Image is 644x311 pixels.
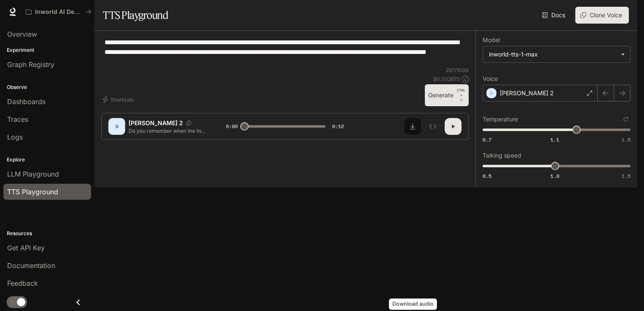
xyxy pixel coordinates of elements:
span: 1.1 [550,136,559,143]
div: D [110,120,123,133]
p: [PERSON_NAME] 2 [500,89,554,97]
button: Reset to default [621,115,631,124]
button: Clone Voice [575,7,629,24]
p: Do you remember when the list was a democratic hoax, then it wasn't? How about that time a few we... [129,127,206,134]
p: [PERSON_NAME] 2 [129,119,183,127]
button: All workspaces [22,3,95,20]
p: Inworld AI Demos [35,8,82,16]
span: 1.0 [550,172,559,180]
p: ⏎ [457,88,465,103]
div: Download audio [389,298,437,310]
button: Inspect [424,118,441,135]
button: Shortcuts [101,93,137,106]
span: 1.5 [622,136,631,143]
button: Copy Voice ID [183,121,195,126]
p: Voice [483,76,498,82]
p: Model [483,37,500,43]
p: CTRL + [457,88,465,98]
span: 0:00 [226,122,238,131]
span: 0:12 [332,122,344,131]
p: 267 / 1000 [446,67,469,74]
a: Docs [540,7,569,24]
h1: TTS Playground [103,7,168,24]
span: 0.7 [483,136,491,143]
span: 1.5 [622,172,631,180]
div: inworld-tts-1-max [489,50,617,59]
div: inworld-tts-1-max [483,46,630,62]
p: $ 0.002670 [433,75,460,83]
p: Talking speed [483,153,521,158]
p: Temperature [483,116,518,122]
button: Download audio [404,118,421,135]
span: 0.5 [483,172,491,180]
button: GenerateCTRL +⏎ [425,84,469,106]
